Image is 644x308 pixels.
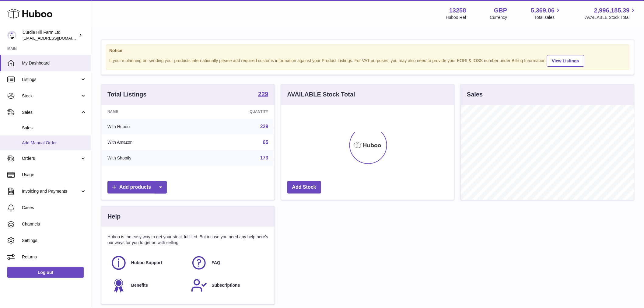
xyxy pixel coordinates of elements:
div: Currency [490,15,507,20]
span: 2,996,185.39 [594,6,630,15]
h3: Total Listings [107,90,147,99]
a: 229 [260,124,268,129]
h3: Sales [467,90,483,99]
a: 65 [263,140,268,145]
a: Huboo Support [110,255,185,271]
span: Sales [22,110,80,115]
span: Usage [22,172,86,178]
th: Name [101,105,196,119]
h3: Help [107,212,121,221]
span: Stock [22,93,80,99]
span: Huboo Support [131,260,162,266]
span: Channels [22,221,86,227]
a: 229 [258,91,268,98]
span: [EMAIL_ADDRESS][DOMAIN_NAME] [23,36,89,40]
span: My Dashboard [22,60,86,66]
span: Sales [22,125,86,131]
a: Add products [107,181,167,194]
span: Benefits [131,282,148,288]
span: Orders [22,156,80,161]
td: With Huboo [101,119,196,135]
span: Total sales [534,15,562,20]
a: Subscriptions [191,277,265,294]
strong: Notice [109,48,626,54]
a: Benefits [110,277,185,294]
p: Huboo is the easy way to get your stock fulfilled. But incase you need any help here's our ways f... [107,234,268,246]
a: View Listings [547,55,584,67]
strong: 229 [258,91,268,97]
a: 2,996,185.39 AVAILABLE Stock Total [585,6,637,20]
div: Huboo Ref [446,15,466,20]
img: internalAdmin-13258@internal.huboo.com [7,31,16,40]
a: 5,369.06 Total sales [531,6,562,20]
strong: 13258 [449,6,466,15]
h3: AVAILABLE Stock Total [287,90,355,99]
span: Settings [22,238,86,243]
a: 173 [260,155,268,160]
span: Invoicing and Payments [22,188,80,194]
a: FAQ [191,255,265,271]
a: Add Stock [287,181,321,194]
span: 5,369.06 [531,6,555,15]
strong: GBP [494,6,507,15]
span: AVAILABLE Stock Total [585,15,637,20]
div: If you're planning on sending your products internationally please add required customs informati... [109,54,626,67]
th: Quantity [196,105,274,119]
span: Add Manual Order [22,140,86,146]
span: FAQ [212,260,220,266]
td: With Amazon [101,135,196,150]
a: Log out [7,267,84,278]
span: Returns [22,254,86,260]
div: Curdle Hill Farm Ltd [23,30,77,41]
span: Cases [22,205,86,211]
span: Listings [22,77,80,82]
td: With Shopify [101,150,196,166]
span: Subscriptions [212,282,240,288]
